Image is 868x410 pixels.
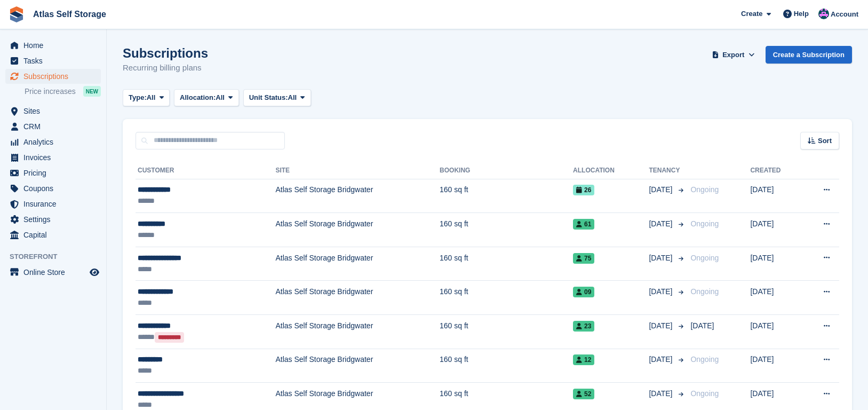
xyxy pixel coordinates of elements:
span: Allocation: [180,92,216,103]
span: [DATE] [649,388,674,399]
span: [DATE] [649,286,674,297]
span: 52 [573,389,594,399]
td: 160 sq ft [440,247,573,281]
span: Ongoing [690,185,719,194]
span: 61 [573,219,594,230]
a: menu [5,181,101,196]
p: Recurring billing plans [123,62,208,74]
td: Atlas Self Storage Bridgwater [275,281,440,315]
a: menu [5,150,101,165]
span: [DATE] [649,320,674,332]
span: Tasks [23,53,87,68]
a: Preview store [88,266,101,279]
td: [DATE] [750,179,801,213]
img: stora-icon-8386f47178a22dfd0bd8f6a31ec36ba5ce8667c1dd55bd0f319d3a0aa187defe.svg [9,6,25,22]
td: [DATE] [750,281,801,315]
th: Created [750,162,801,179]
div: NEW [83,86,101,97]
span: 12 [573,354,594,365]
td: Atlas Self Storage Bridgwater [275,349,440,383]
a: menu [5,119,101,134]
span: [DATE] [690,321,714,330]
a: menu [5,53,101,68]
span: 75 [573,253,594,264]
td: 160 sq ft [440,349,573,383]
span: All [216,92,225,103]
button: Unit Status: All [243,89,311,107]
span: Ongoing [690,254,719,262]
td: 160 sq ft [440,315,573,349]
td: 160 sq ft [440,213,573,247]
td: Atlas Self Storage Bridgwater [275,179,440,213]
td: [DATE] [750,349,801,383]
td: [DATE] [750,247,801,281]
a: menu [5,104,101,119]
span: Export [722,50,744,60]
span: [DATE] [649,184,674,195]
span: All [147,92,156,103]
th: Customer [136,162,275,179]
span: Account [831,9,858,20]
td: [DATE] [750,213,801,247]
a: Price increases NEW [25,85,101,97]
span: [DATE] [649,218,674,230]
span: Type: [129,92,147,103]
span: Pricing [23,165,87,180]
span: Subscriptions [23,69,87,84]
td: Atlas Self Storage Bridgwater [275,213,440,247]
span: Capital [23,227,87,242]
button: Allocation: All [174,89,239,107]
a: menu [5,165,101,180]
span: [DATE] [649,253,674,264]
th: Allocation [573,162,649,179]
span: Create [741,9,762,19]
a: menu [5,265,101,280]
img: Ryan Carroll [818,9,829,19]
span: Sites [23,104,87,119]
span: Ongoing [690,219,719,228]
span: CRM [23,119,87,134]
span: Settings [23,212,87,227]
a: Create a Subscription [766,46,852,64]
span: Price increases [25,86,76,97]
span: [DATE] [649,354,674,365]
span: Ongoing [690,287,719,296]
a: menu [5,227,101,242]
span: Online Store [23,265,87,280]
span: Sort [818,136,832,146]
h1: Subscriptions [123,46,208,60]
th: Booking [440,162,573,179]
span: 09 [573,287,594,297]
span: Unit Status: [249,92,288,103]
td: 160 sq ft [440,281,573,315]
span: Help [794,9,809,19]
a: menu [5,38,101,53]
span: Insurance [23,196,87,211]
span: 26 [573,185,594,195]
span: Home [23,38,87,53]
span: Ongoing [690,389,719,398]
td: 160 sq ft [440,179,573,213]
a: menu [5,212,101,227]
button: Type: All [123,89,170,107]
span: Invoices [23,150,87,165]
span: 23 [573,321,594,332]
th: Site [275,162,440,179]
span: Storefront [10,251,106,262]
a: menu [5,135,101,149]
button: Export [710,46,757,64]
span: Ongoing [690,355,719,364]
a: menu [5,196,101,211]
th: Tenancy [649,162,686,179]
td: Atlas Self Storage Bridgwater [275,247,440,281]
span: Analytics [23,135,87,149]
td: Atlas Self Storage Bridgwater [275,315,440,349]
a: Atlas Self Storage [29,5,110,23]
span: All [288,92,297,103]
a: menu [5,69,101,84]
span: Coupons [23,181,87,196]
td: [DATE] [750,315,801,349]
